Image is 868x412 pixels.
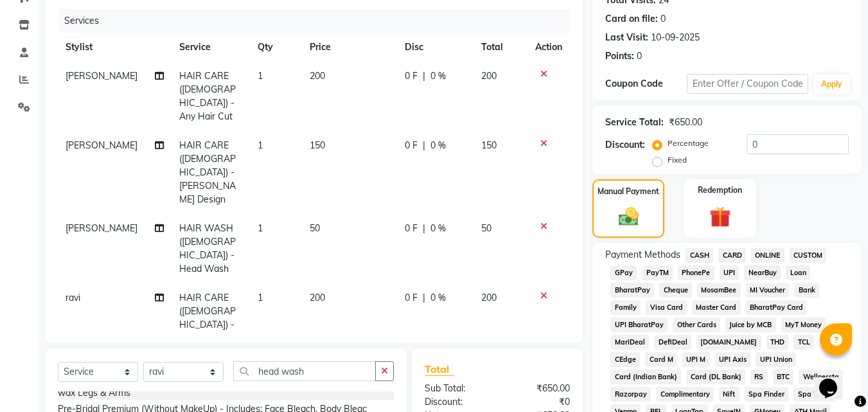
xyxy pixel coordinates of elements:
[793,335,814,350] span: TCL
[310,222,320,234] span: 50
[605,116,664,129] div: Service Total:
[481,139,497,151] span: 150
[751,248,784,263] span: ONLINE
[813,75,850,94] button: Apply
[610,387,651,402] span: Razorpay
[66,139,137,151] span: [PERSON_NAME]
[654,335,691,350] span: DefiDeal
[605,31,648,44] div: Last Visit:
[720,265,740,280] span: UPI
[430,69,446,83] span: 0 %
[415,395,497,409] div: Discount:
[642,265,673,280] span: PayTM
[423,291,425,305] span: |
[527,33,570,62] th: Action
[258,292,263,303] span: 1
[746,300,808,315] span: BharatPay Card
[718,248,746,263] span: CARD
[610,283,654,298] span: BharatPay
[605,138,645,152] div: Discount:
[746,283,790,298] span: MI Voucher
[799,370,843,384] span: Wellnessta
[610,335,649,350] span: MariDeal
[310,292,325,303] span: 200
[66,292,80,303] span: ravi
[258,70,263,82] span: 1
[66,222,137,234] span: [PERSON_NAME]
[58,33,172,62] th: Stylist
[766,335,789,350] span: THD
[773,370,794,384] span: BTC
[744,265,781,280] span: NearBuy
[497,395,580,409] div: ₹0
[668,138,709,149] label: Percentage
[258,139,263,151] span: 1
[474,33,528,62] th: Total
[66,70,137,82] span: [PERSON_NAME]
[610,300,641,315] span: Family
[605,49,634,63] div: Points:
[302,33,397,62] th: Price
[793,387,836,402] span: Spa Week
[703,204,738,230] img: _gift.svg
[59,9,580,33] div: Services
[405,291,418,305] span: 0 F
[430,139,446,152] span: 0 %
[781,318,826,332] span: MyT Money
[696,335,761,350] span: [DOMAIN_NAME]
[598,186,659,197] label: Manual Payment
[605,77,686,91] div: Coupon Code
[612,205,645,228] img: _cash.svg
[179,139,236,205] span: HAIR CARE ([DEMOGRAPHIC_DATA]) - [PERSON_NAME] Design
[172,33,250,62] th: Service
[656,387,714,402] span: Complimentary
[605,12,658,26] div: Card on file:
[610,265,637,280] span: GPay
[794,283,819,298] span: Bank
[423,69,425,83] span: |
[790,248,827,263] span: CUSTOM
[786,265,810,280] span: Loan
[692,300,741,315] span: Master Card
[659,283,692,298] span: Cheque
[430,222,446,235] span: 0 %
[682,352,710,367] span: UPI M
[310,70,325,82] span: 200
[405,139,418,152] span: 0 F
[610,318,668,332] span: UPI BharatPay
[605,248,680,262] span: Payment Methods
[756,352,796,367] span: UPI Union
[310,139,325,151] span: 150
[179,292,236,344] span: HAIR CARE ([DEMOGRAPHIC_DATA]) - Any Hair Cut
[179,222,236,274] span: HAIR WASH ([DEMOGRAPHIC_DATA]) - Head Wash
[179,70,236,122] span: HAIR CARE ([DEMOGRAPHIC_DATA]) - Any Hair Cut
[678,265,714,280] span: PhonePe
[697,283,741,298] span: MosamBee
[481,70,497,82] span: 200
[750,370,768,384] span: RS
[481,222,492,234] span: 50
[415,382,497,395] div: Sub Total:
[715,352,751,367] span: UPI Axis
[637,49,642,63] div: 0
[745,387,789,402] span: Spa Finder
[405,222,418,235] span: 0 F
[687,74,808,94] input: Enter Offer / Coupon Code
[814,361,855,399] iframe: chat widget
[660,12,666,26] div: 0
[725,318,776,332] span: Juice by MCB
[258,222,263,234] span: 1
[423,139,425,152] span: |
[645,352,677,367] span: Card M
[646,300,687,315] span: Visa Card
[610,352,640,367] span: CEdge
[698,184,742,196] label: Redemption
[497,382,580,395] div: ₹650.00
[686,370,745,384] span: Card (DL Bank)
[423,222,425,235] span: |
[668,154,687,166] label: Fixed
[250,33,302,62] th: Qty
[425,363,454,376] span: Total
[610,370,681,384] span: Card (Indian Bank)
[405,69,418,83] span: 0 F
